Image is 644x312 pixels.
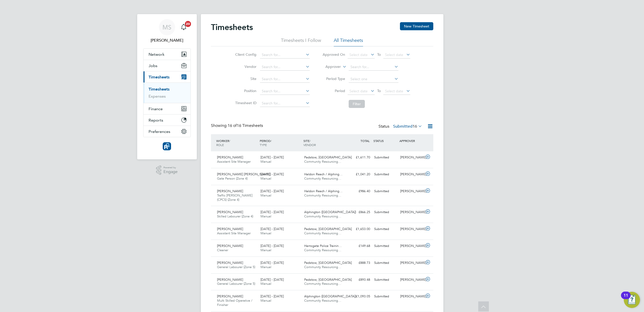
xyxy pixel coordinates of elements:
span: General Labourer (Zone 5) [217,281,255,286]
div: £1,041.20 [346,170,372,179]
span: [PERSON_NAME] [217,210,243,214]
span: / [271,139,272,143]
span: Engage [163,170,178,174]
div: £866.25 [346,208,372,216]
span: Manual [260,214,271,218]
span: Cleaner [217,248,228,252]
div: [PERSON_NAME] [398,225,424,233]
span: [PERSON_NAME] [217,155,243,159]
span: 16 Timesheets [228,123,263,128]
label: Site [234,76,256,81]
span: Community Resourcing… [304,193,341,197]
span: Manual [260,231,271,235]
nav: Main navigation [137,14,197,159]
span: Community Resourcing… [304,248,341,252]
span: Community Resourcing… [304,281,341,286]
div: £1,611.70 [346,153,372,162]
span: Manual [260,248,271,252]
span: Assistant Site Manager [217,159,251,164]
label: Approver [318,64,341,69]
input: Search for... [260,64,310,71]
span: Padstow, [GEOGRAPHIC_DATA] [304,227,352,231]
span: Padstow, [GEOGRAPHIC_DATA] [304,155,352,159]
span: Network [149,52,164,57]
button: New Timesheet [400,22,433,30]
label: Timesheet ID [234,101,256,105]
span: [DATE] - [DATE] [260,189,284,193]
span: Manual [260,193,271,197]
div: Submitted [372,153,398,162]
span: TYPE [260,143,267,147]
div: STATUS [372,136,398,145]
div: [PERSON_NAME] [398,208,424,216]
span: Select date [385,52,403,57]
input: Search for... [260,88,310,95]
span: Timesheets [149,75,170,79]
input: Search for... [260,76,310,83]
a: Go to home page [143,142,191,150]
div: Submitted [372,242,398,250]
span: [PERSON_NAME] [217,227,243,231]
span: Community Resourcing… [304,159,341,164]
div: APPROVER [398,136,424,145]
span: Community Resourcing… [304,298,341,303]
a: 20 [179,19,189,35]
span: Gate Person (Zone 4) [217,176,248,181]
h2: Timesheets [211,22,253,32]
span: [PERSON_NAME] [217,261,243,265]
div: [PERSON_NAME] [398,259,424,267]
div: Submitted [372,259,398,267]
span: [DATE] - [DATE] [260,227,284,231]
span: [DATE] - [DATE] [260,261,284,265]
div: [PERSON_NAME] [398,153,424,162]
span: Padstow, [GEOGRAPHIC_DATA] [304,277,352,282]
span: MS [162,24,171,31]
div: Submitted [372,292,398,301]
div: £888.73 [346,259,372,267]
div: [PERSON_NAME] [398,187,424,195]
span: [PERSON_NAME] [PERSON_NAME] [217,172,270,176]
span: To [376,51,382,58]
span: Community Resourcing… [304,231,341,235]
div: Submitted [372,276,398,284]
span: / [229,139,230,143]
span: Alphington ([GEOGRAPHIC_DATA]) [304,294,356,298]
button: Preferences [144,126,190,137]
label: Period Type [322,76,345,81]
div: £1,093.05 [346,292,372,301]
div: Submitted [372,208,398,216]
span: Preferences [149,129,170,134]
div: 11 [624,295,628,302]
div: Submitted [372,225,398,233]
span: Community Resourcing… [304,265,341,269]
li: Timesheets I Follow [281,37,321,46]
span: Multi Skilled Operative / Finisher [217,298,252,307]
span: Jobs [149,63,157,68]
button: Open Resource Center, 11 new notifications [624,292,640,308]
div: WORKER [215,136,259,149]
span: Powered by [163,165,178,170]
li: All Timesheets [334,37,363,46]
label: Submitted [393,124,422,129]
div: £893.48 [346,276,372,284]
span: Skilled Labourer (Zone 4) [217,214,253,218]
span: Select date [349,89,368,93]
span: Select date [349,52,368,57]
button: Jobs [144,60,190,71]
input: Search for... [260,100,310,107]
span: / [309,139,311,143]
span: 16 of [228,123,237,128]
span: [DATE] - [DATE] [260,277,284,282]
input: Select one [349,76,398,83]
label: Position [234,89,256,93]
a: Expenses [149,94,166,99]
span: Select date [385,89,403,93]
div: [PERSON_NAME] [398,276,424,284]
button: Timesheets [144,71,190,82]
span: Manual [260,298,271,303]
span: Community Resourcing… [304,214,341,218]
span: Manual [260,159,271,164]
span: [DATE] - [DATE] [260,172,284,176]
span: [DATE] - [DATE] [260,155,284,159]
div: [PERSON_NAME] [398,292,424,301]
